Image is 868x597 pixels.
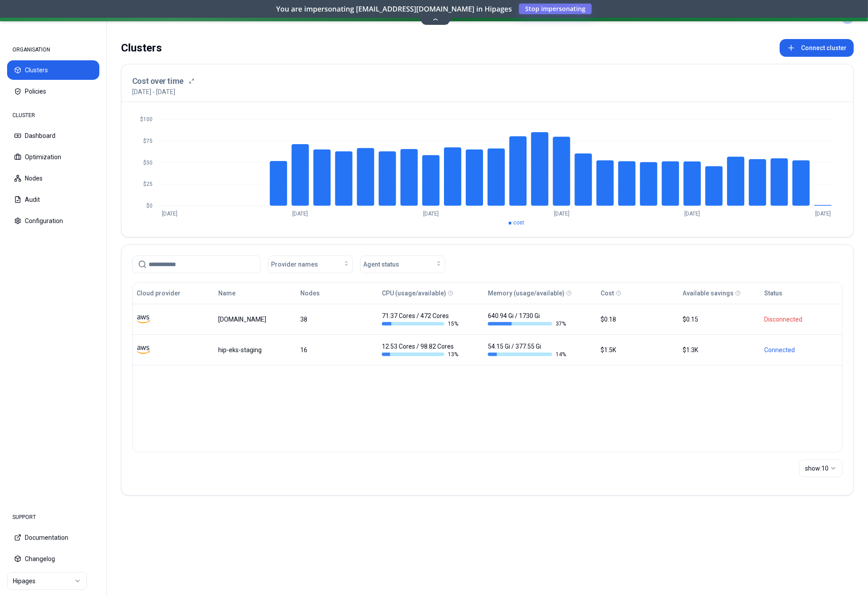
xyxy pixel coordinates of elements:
button: Optimization [7,147,99,167]
tspan: [DATE] [423,211,439,217]
div: $0.15 [683,315,756,324]
tspan: [DATE] [162,211,177,217]
div: 14 % [488,351,566,358]
button: Available savings [683,284,734,302]
div: 640.94 Gi / 1730 Gi [488,311,566,327]
div: 54.15 Gi / 377.55 Gi [488,342,566,358]
img: aws [137,343,150,357]
button: Changelog [7,549,99,569]
div: 38 [300,315,374,324]
button: CPU (usage/available) [382,284,446,302]
div: $1.5K [601,346,675,354]
span: Provider names [271,260,318,269]
div: 71.37 Cores / 472 Cores [382,311,460,327]
div: CLUSTER [7,106,99,124]
button: Configuration [7,211,99,231]
div: 13 % [382,351,460,358]
button: Name [218,284,236,302]
div: ORGANISATION [7,41,99,59]
tspan: $75 [143,138,153,144]
button: Policies [7,82,99,101]
p: [DATE] - [DATE] [132,87,175,96]
button: Agent status [360,255,445,273]
button: Memory (usage/available) [488,284,565,302]
button: Audit [7,190,99,209]
div: luke.kubernetes.hipagesgroup.com.au [218,315,292,324]
span: Agent status [363,260,399,269]
button: Clusters [7,60,99,80]
tspan: $0 [146,203,153,209]
div: $0.18 [601,315,675,324]
div: Disconnected [764,315,838,324]
div: 16 [300,346,374,354]
span: cost [513,220,524,226]
div: Status [764,289,782,298]
tspan: $50 [143,160,153,166]
button: Provider names [268,255,353,273]
tspan: [DATE] [293,211,308,217]
div: 15 % [382,320,460,327]
button: Cloud provider [137,284,181,302]
div: Clusters [121,39,162,57]
div: hip-eks-staging [218,346,292,354]
tspan: [DATE] [684,211,700,217]
div: 12.53 Cores / 98.82 Cores [382,342,460,358]
tspan: [DATE] [554,211,570,217]
img: aws [137,313,150,326]
button: Documentation [7,528,99,547]
button: Nodes [7,169,99,188]
tspan: [DATE] [815,211,831,217]
div: 37 % [488,320,566,327]
button: Connect cluster [780,39,854,57]
h3: Cost over time [132,75,184,87]
button: Dashboard [7,126,99,145]
button: Nodes [300,284,320,302]
div: $1.3K [683,346,756,354]
div: Connected [764,346,838,354]
tspan: $25 [143,181,153,187]
button: Cost [601,284,614,302]
div: SUPPORT [7,508,99,526]
tspan: $100 [140,116,153,122]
